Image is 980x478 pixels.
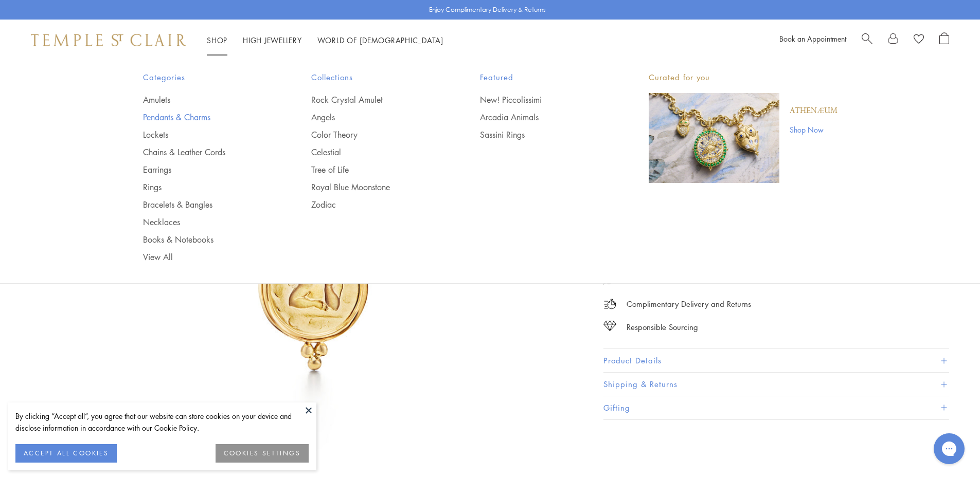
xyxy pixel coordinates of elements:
[649,71,838,84] p: Curated for you
[143,164,271,175] a: Earrings
[429,5,546,15] p: Enjoy Complimentary Delivery & Returns
[862,32,872,48] a: Search
[143,234,271,245] a: Books & Notebooks
[480,71,608,84] span: Featured
[480,94,608,105] a: New! Piccolissimi
[143,199,271,210] a: Bracelets & Bangles
[317,35,443,45] a: World of [DEMOGRAPHIC_DATA]World of [DEMOGRAPHIC_DATA]
[311,181,439,193] a: Royal Blue Moonstone
[603,321,616,331] img: icon_sourcing.svg
[143,129,271,140] a: Lockets
[627,321,698,334] div: Responsible Sourcing
[311,112,439,123] a: Angels
[31,34,186,46] img: Temple St. Clair
[143,112,271,123] a: Pendants & Charms
[15,410,309,434] div: By clicking “Accept all”, you agree that our website can store cookies on your device and disclos...
[143,216,271,228] a: Necklaces
[627,298,751,310] p: Complimentary Delivery and Returns
[603,298,616,310] img: icon_delivery.svg
[207,34,443,47] nav: Main navigation
[243,35,302,45] a: High JewelleryHigh Jewellery
[790,105,838,117] a: Athenæum
[480,112,608,123] a: Arcadia Animals
[311,71,439,84] span: Collections
[143,251,271,263] a: View All
[311,94,439,105] a: Rock Crystal Amulet
[603,349,949,372] button: Product Details
[15,444,117,463] button: ACCEPT ALL COOKIES
[207,35,227,45] a: ShopShop
[311,129,439,140] a: Color Theory
[311,199,439,210] a: Zodiac
[143,71,271,84] span: Categories
[480,129,608,140] a: Sassini Rings
[779,33,846,44] a: Book an Appointment
[914,32,924,48] a: View Wishlist
[603,373,949,396] button: Shipping & Returns
[143,146,271,158] a: Chains & Leather Cords
[311,164,439,175] a: Tree of Life
[790,124,838,135] a: Shop Now
[939,32,949,48] a: Open Shopping Bag
[929,430,970,468] iframe: Gorgias live chat messenger
[311,146,439,158] a: Celestial
[216,444,309,463] button: COOKIES SETTINGS
[603,396,949,419] button: Gifting
[143,181,271,193] a: Rings
[143,94,271,105] a: Amulets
